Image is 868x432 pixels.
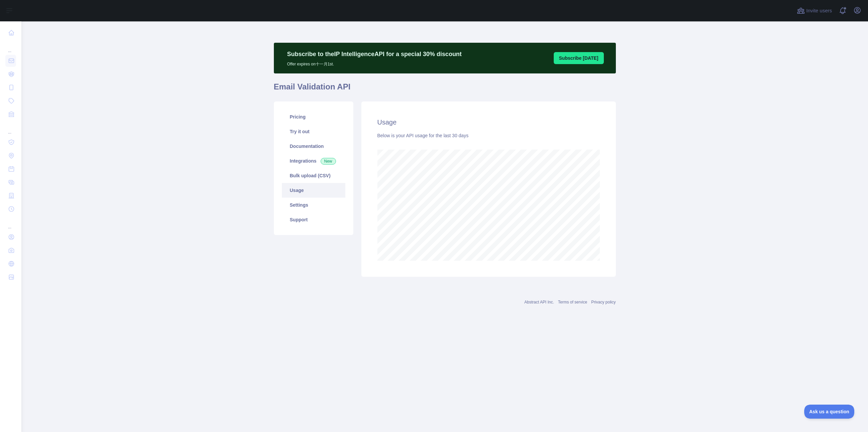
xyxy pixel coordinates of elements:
a: Usage [282,183,345,198]
a: Integrations New [282,154,345,168]
button: Invite users [796,5,833,16]
span: New [321,158,336,165]
a: Try it out [282,124,345,139]
a: Support [282,212,345,227]
a: Terms of service [558,300,587,304]
a: Settings [282,198,345,212]
div: ... [5,40,16,53]
iframe: Toggle Customer Support [804,405,855,419]
div: Below is your API usage for the last 30 days [377,132,600,139]
a: Abstract API Inc. [524,300,554,304]
h2: Usage [377,118,600,127]
a: Documentation [282,139,345,154]
div: ... [5,216,16,230]
span: Invite users [806,7,832,15]
div: ... [5,122,16,135]
button: Subscribe [DATE] [554,52,604,64]
a: Privacy policy [591,300,616,304]
a: Pricing [282,110,345,124]
p: Offer expires on 十一月 1st. [287,59,462,67]
a: Bulk upload (CSV) [282,168,345,183]
h1: Email Validation API [274,81,616,97]
p: Subscribe to the IP Intelligence API for a special 30 % discount [287,49,462,59]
